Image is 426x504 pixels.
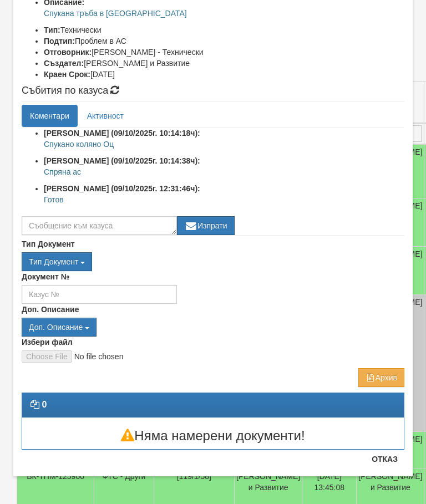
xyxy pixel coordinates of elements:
[22,318,97,337] button: Доп. Описание
[44,59,84,68] b: Създател:
[79,105,132,127] a: Активност
[22,304,79,315] label: Доп. Описание
[44,24,404,35] li: Технически
[22,238,75,250] label: Тип Документ
[22,337,73,348] label: Избери файл
[44,129,200,138] strong: [PERSON_NAME] (09/10/2025г. 10:14:18ч):
[365,450,404,468] button: Отказ
[44,58,404,69] li: [PERSON_NAME] и Развитие
[44,70,90,79] b: Краен Срок:
[358,368,404,387] button: Архив
[44,26,60,34] b: Тип:
[22,85,404,96] h4: Събития по казуса
[44,48,92,57] b: Отговорник:
[42,400,47,409] strong: 0
[29,257,78,266] span: Тип Документ
[44,139,404,150] p: Спукано коляно Оц
[22,318,404,337] div: Двоен клик, за изчистване на избраната стойност.
[22,271,69,282] label: Документ №
[44,37,75,45] b: Подтип:
[177,216,235,235] button: Изпрати
[22,105,78,127] a: Коментари
[44,35,404,47] li: Проблем в АС
[22,429,404,443] h3: Няма намерени документи!
[44,184,200,193] strong: [PERSON_NAME] (09/10/2025г. 12:31:46ч):
[44,156,200,165] strong: [PERSON_NAME] (09/10/2025г. 10:14:38ч):
[22,252,404,271] div: Двоен клик, за изчистване на избраната стойност.
[22,285,177,304] input: Казус №
[29,323,83,332] span: Доп. Описание
[22,252,92,271] button: Тип Документ
[44,8,404,19] p: Спукана тръба в [GEOGRAPHIC_DATA]
[44,194,404,205] p: Готов
[44,69,404,80] li: [DATE]
[44,166,404,177] p: Спряна ас
[44,47,404,58] li: [PERSON_NAME] - Технически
